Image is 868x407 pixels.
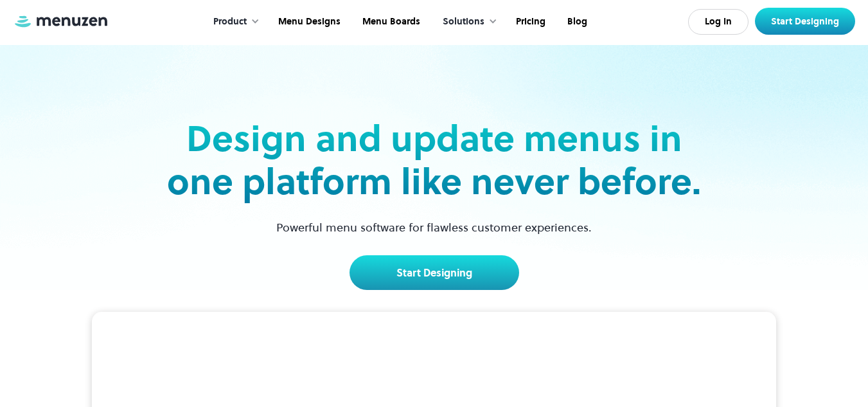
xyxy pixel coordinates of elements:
[755,8,855,35] a: Start Designing
[266,2,350,42] a: Menu Designs
[200,2,266,42] div: Product
[163,117,705,203] h2: Design and update menus in one platform like never before.
[504,2,555,42] a: Pricing
[430,2,504,42] div: Solutions
[213,15,247,29] div: Product
[350,255,519,290] a: Start Designing
[260,219,608,236] p: Powerful menu software for flawless customer experiences.
[555,2,597,42] a: Blog
[688,9,748,35] a: Log In
[350,2,430,42] a: Menu Boards
[443,15,484,29] div: Solutions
